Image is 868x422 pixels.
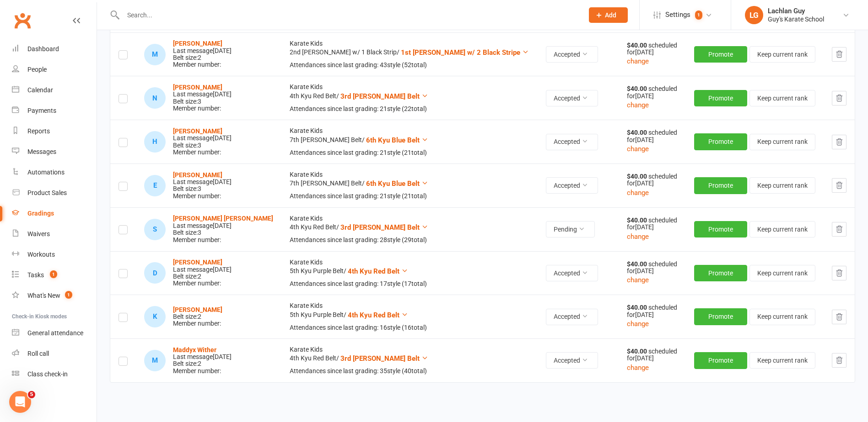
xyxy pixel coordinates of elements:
[12,59,97,80] a: People
[27,189,67,196] div: Product Sales
[173,258,222,266] a: [PERSON_NAME]
[173,40,222,47] a: [PERSON_NAME]
[546,265,598,281] button: Accepted
[546,177,598,194] button: Accepted
[627,304,648,311] strong: $40.00
[144,131,166,153] div: Hannah Song
[12,265,97,285] a: Tasks 1
[348,310,408,321] button: 4th Kyu Red Belt
[366,136,420,144] span: 6th Kyu Blue Belt
[173,353,232,360] div: Last message [DATE]
[281,120,538,164] td: Karate Kids 7th [PERSON_NAME] Belt /
[768,15,824,23] div: Guy's Karate School
[173,266,232,273] div: Last message [DATE]
[694,46,747,63] button: Promote
[12,100,97,121] a: Payments
[627,231,649,242] button: change
[290,149,529,156] div: Attendances since last grading: 21 style ( 21 total)
[173,179,232,185] div: Last message [DATE]
[173,128,232,156] div: Belt size: 3 Member number:
[749,352,815,369] button: Keep current rank
[627,42,648,49] strong: $40.00
[12,224,97,244] a: Waivers
[27,271,44,279] div: Tasks
[627,85,648,92] strong: $40.00
[546,309,598,325] button: Accepted
[340,223,420,232] span: 3rd [PERSON_NAME] Belt
[144,44,166,65] div: Malakai Lantry
[290,105,529,112] div: Attendances since last grading: 21 style ( 22 total)
[340,353,428,364] button: 3rd [PERSON_NAME] Belt
[290,193,529,200] div: Attendances since last grading: 21 style ( 21 total)
[144,219,166,240] div: Sanjay Oscar Tshuma
[27,169,65,176] div: Automations
[27,66,47,73] div: People
[173,346,216,353] a: Maddyx Wither
[12,343,97,364] a: Roll call
[546,221,595,237] button: Pending
[27,127,50,135] div: Reports
[173,40,232,69] div: Belt size: 2 Member number:
[627,362,649,373] button: change
[627,217,677,231] div: scheduled for [DATE]
[281,207,538,251] td: Karate Kids 4th Kyu Red Belt /
[695,11,702,20] span: 1
[749,265,815,281] button: Keep current rank
[173,347,232,375] div: Belt size: 2 Member number:
[348,266,408,277] button: 4th Kyu Red Belt
[281,76,538,120] td: Karate Kids 4th Kyu Red Belt /
[281,164,538,207] td: Karate Kids 7th [PERSON_NAME] Belt /
[401,47,529,58] button: 1st [PERSON_NAME] w/ 2 Black Stripe
[627,129,648,136] strong: $40.00
[749,134,815,150] button: Keep current rank
[290,62,529,69] div: Attendances since last grading: 43 style ( 52 total)
[366,178,428,189] button: 6th Kyu Blue Belt
[627,260,648,268] strong: $40.00
[173,84,232,112] div: Belt size: 3 Member number:
[627,173,648,180] strong: $40.00
[749,90,815,106] button: Keep current rank
[27,230,50,237] div: Waivers
[281,338,538,382] td: Karate Kids 4th Kyu Red Belt /
[120,9,577,21] input: Search...
[173,306,222,327] div: Belt size: 2 Member number:
[694,133,747,150] button: Promote
[173,172,232,200] div: Belt size: 3 Member number:
[173,306,222,313] strong: [PERSON_NAME]
[290,237,529,243] div: Attendances since last grading: 28 style ( 29 total)
[27,370,68,378] div: Class check-in
[173,84,222,91] strong: [PERSON_NAME]
[281,32,538,76] td: Karate Kids 2nd [PERSON_NAME] w/ 1 Black Strip /
[27,329,83,337] div: General attendance
[173,222,273,229] div: Last message [DATE]
[12,142,97,162] a: Messages
[745,6,763,24] div: LG
[546,46,598,63] button: Accepted
[290,324,529,331] div: Attendances since last grading: 16 style ( 16 total)
[694,352,747,369] button: Promote
[173,127,222,135] a: [PERSON_NAME]
[546,352,598,369] button: Accepted
[12,183,97,203] a: Product Sales
[50,270,57,278] span: 1
[627,187,649,198] button: change
[9,391,31,413] iframe: Intercom live chat
[627,42,677,56] div: scheduled for [DATE]
[290,280,529,287] div: Attendances since last grading: 17 style ( 17 total)
[768,7,824,15] div: Lachlan Guy
[144,262,166,284] div: Daniella Vo
[589,7,628,23] button: Add
[546,90,598,106] button: Accepted
[173,171,222,179] strong: [PERSON_NAME]
[340,91,428,102] button: 3rd [PERSON_NAME] Belt
[27,148,56,155] div: Messages
[749,46,815,63] button: Keep current rank
[12,203,97,224] a: Gradings
[173,215,273,222] a: [PERSON_NAME] [PERSON_NAME]
[281,295,538,338] td: Karate Kids 5th Kyu Purple Belt /
[12,244,97,265] a: Workouts
[144,306,166,327] div: Kadie Wall
[144,87,166,109] div: Nicholas Shannon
